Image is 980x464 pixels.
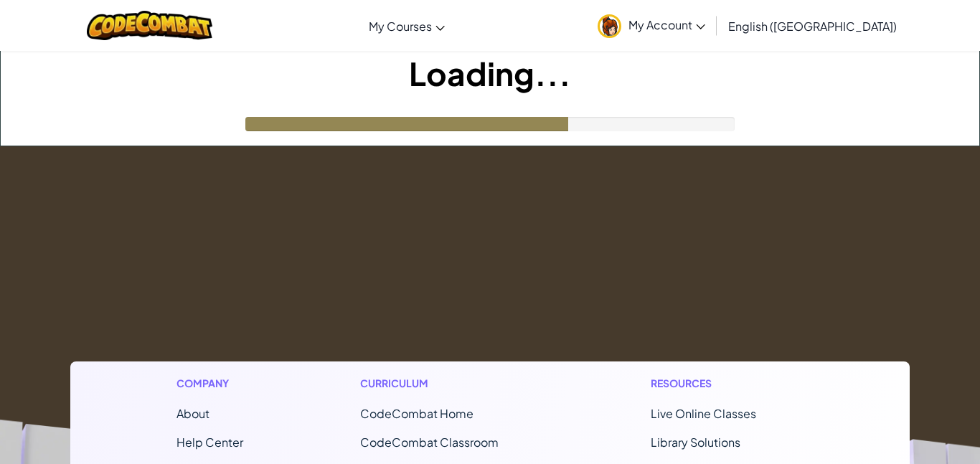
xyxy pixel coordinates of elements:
span: My Courses [369,19,432,34]
a: Live Online Classes [651,406,756,421]
h1: Curriculum [360,376,534,391]
img: avatar [598,14,621,38]
a: My Account [590,3,712,48]
h1: Resources [651,376,804,391]
span: CodeCombat Home [360,406,473,421]
a: My Courses [362,6,452,45]
a: Library Solutions [651,435,740,450]
img: CodeCombat logo [87,11,212,40]
a: CodeCombat Classroom [360,435,499,450]
span: My Account [628,17,705,32]
h1: Loading... [1,51,979,95]
a: English ([GEOGRAPHIC_DATA]) [721,6,904,45]
span: English ([GEOGRAPHIC_DATA]) [728,19,897,34]
a: Help Center [176,435,243,450]
h1: Company [176,376,243,391]
a: About [176,406,209,421]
